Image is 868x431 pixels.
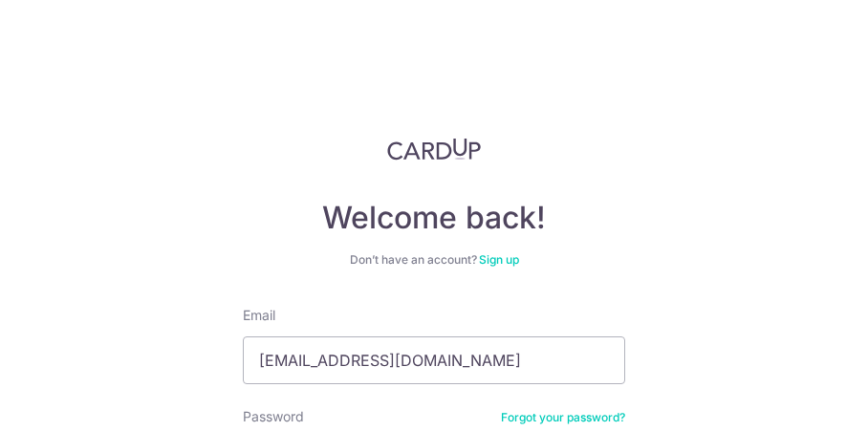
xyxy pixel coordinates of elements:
[501,410,625,425] a: Forgot your password?
[243,306,275,325] label: Email
[243,252,625,268] div: Don’t have an account?
[479,252,519,267] a: Sign up
[243,199,625,237] h4: Welcome back!
[243,336,625,384] input: Enter your Email
[243,407,304,426] label: Password
[387,138,481,161] img: CardUp Logo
